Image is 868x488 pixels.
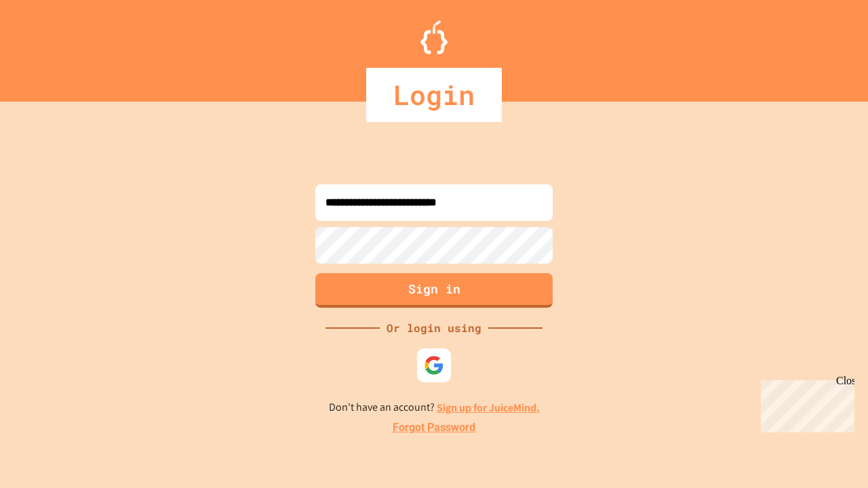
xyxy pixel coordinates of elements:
[315,273,553,308] button: Sign in
[380,320,488,336] div: Or login using
[437,401,540,415] a: Sign up for JuiceMind.
[420,20,448,54] img: Logo.svg
[329,399,540,416] p: Don't have an account?
[755,375,854,432] iframe: chat widget
[366,68,502,122] div: Login
[424,355,444,375] img: google-icon.svg
[393,420,475,436] a: Forgot Password
[5,5,94,86] div: Chat with us now!Close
